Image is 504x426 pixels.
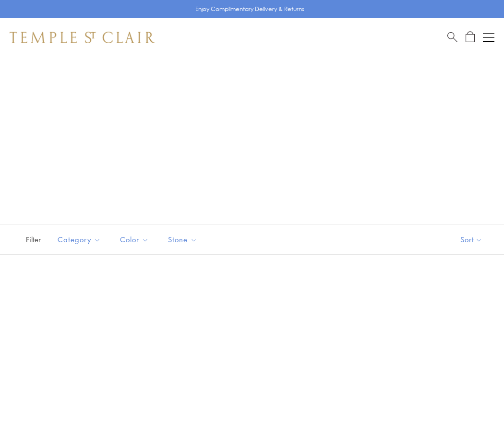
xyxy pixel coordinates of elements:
[447,31,457,43] a: Search
[466,31,475,43] a: Open Shopping Bag
[113,229,156,250] button: Color
[161,229,204,250] button: Stone
[115,234,156,246] span: Color
[163,234,204,246] span: Stone
[10,32,155,43] img: Temple St. Clair
[195,4,304,14] p: Enjoy Complimentary Delivery & Returns
[53,234,108,246] span: Category
[439,225,504,254] button: Show sort by
[483,32,494,43] button: Open navigation
[50,229,108,250] button: Category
